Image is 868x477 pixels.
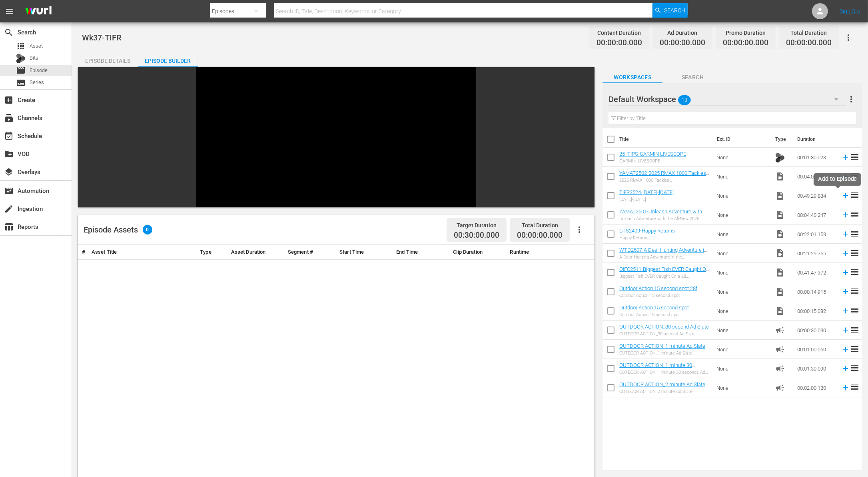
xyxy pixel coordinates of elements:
th: Clip Duration [450,245,507,260]
th: Segment # [285,245,336,260]
a: YAMAT2501-Unleash Adventure with the All-New 2025 Yamaha RMAX4 1000 [619,208,708,220]
td: None [713,340,772,359]
th: Duration [792,128,840,150]
span: reorder [850,152,860,162]
td: None [713,167,772,186]
div: OUTDOOR ACTION_1 minute Ad Slate [619,351,705,356]
span: Ad [775,364,785,373]
div: Outdoor Action 15 second spot [619,312,689,317]
td: 00:01:30.023 [794,148,838,167]
svg: Add to Episode [841,153,850,162]
div: Content Duration [597,27,642,38]
svg: Add to Episode [841,249,850,258]
button: more_vert [846,90,856,109]
button: Episode Details [78,51,138,67]
span: Video [775,172,785,181]
div: 2025 RMAX 1000 Tackles [GEOGRAPHIC_DATA] | Rock Crawling in AZ’s Rugged Terrain [619,178,710,183]
svg: Add to Episode [841,268,850,277]
td: None [713,224,772,244]
a: OUTDOOR ACTION_1 minute 30 seconds Ad Slate [619,362,695,374]
svg: Add to Episode [841,364,850,373]
span: 00:00:00.000 [517,230,563,240]
svg: Add to Episode [841,230,850,238]
span: reorder [850,171,860,181]
span: Channels [4,113,14,123]
span: 00:00:00.000 [786,38,832,48]
span: 00:30:00.000 [454,231,499,240]
a: TIFR2524-[DATE]-[DATE] [619,189,674,195]
div: Unleash Adventure with the All-New 2025 Yamaha RMAX4 1000 [619,216,710,221]
img: ans4CAIJ8jUAAAAAAAAAAAAAAAAAAAAAAAAgQb4GAAAAAAAAAAAAAAAAAAAAAAAAJMjXAAAAAAAAAAAAAAAAAAAAAAAAgAT5G... [19,2,58,21]
a: OUTDOOR ACTION_1 minute Ad Slate [619,343,705,349]
div: A Deer Hunting Adventure in the [GEOGRAPHIC_DATA] [619,255,710,260]
span: Ad [775,345,785,354]
span: Overlays [4,167,14,177]
td: None [713,263,772,282]
svg: Add to Episode [841,345,850,354]
span: Video [775,306,785,316]
span: Ad [775,383,785,393]
div: Episode Assets [84,225,152,234]
span: Ad [775,325,785,335]
div: Outdoor Action 15 second spot [619,293,697,298]
span: Search [662,72,722,82]
div: Happy Returns [619,235,675,241]
span: reorder [850,363,860,373]
td: 00:04:00.115 [794,167,838,186]
td: None [713,301,772,321]
td: None [713,186,772,205]
span: reorder [850,190,860,200]
span: reorder [850,267,860,277]
td: 00:00:14.915 [794,282,838,301]
td: None [713,148,772,167]
div: Biggest Fish EVER Caught On a 28 [PERSON_NAME]! (GIANT Bluefin Tuna) [619,274,710,279]
span: Video [775,229,785,239]
span: VOD [4,149,14,159]
span: 0 [143,225,152,234]
span: Automation [4,186,14,196]
td: None [713,378,772,397]
a: Outdoor Action 15 second spot [619,305,689,311]
span: menu [5,6,14,16]
span: Reports [4,222,14,232]
span: Bits [30,54,38,62]
td: 00:04:40.247 [794,205,838,224]
span: Series [30,78,44,86]
th: Type [197,245,228,260]
span: Workspaces [603,72,662,82]
span: reorder [850,248,860,258]
span: Search [4,28,14,37]
td: 00:00:30.030 [794,321,838,340]
svg: Add to Episode [841,326,850,335]
td: 00:21:29.755 [794,244,838,263]
span: Bits [775,151,785,163]
a: YAMAT2502-2025 RMAX 1000 Tackles [GEOGRAPHIC_DATA] | Rock Crawling in AZ’s Rugged Terrain [619,170,709,188]
a: WTD2507-A Deer Hunting Adventure in the [GEOGRAPHIC_DATA] [619,247,707,259]
svg: Add to Episode [841,172,850,181]
span: 00:00:00.000 [723,38,768,48]
span: Asset [16,41,26,51]
td: 00:01:00.060 [794,340,838,359]
td: 00:49:29.834 [794,186,838,205]
div: Episode Details [78,51,138,70]
div: Total Duration [786,27,832,38]
td: 00:41:47.372 [794,263,838,282]
a: Outdoor Action 15 second spot 28f [619,285,697,291]
svg: Add to Episode [841,307,850,315]
div: Default Workspace [609,88,846,110]
td: 00:02:00.120 [794,378,838,397]
span: Create [4,95,14,105]
a: OUTDOOR ACTION_2 minute Ad Slate [619,381,705,387]
span: reorder [850,210,860,219]
span: Schedule [4,131,14,141]
span: Video [775,268,785,277]
span: video_file [775,191,785,200]
span: Episode [30,66,48,74]
span: reorder [850,383,860,392]
div: Total Duration [517,220,563,231]
th: Runtime [507,245,564,260]
span: 00:00:00.000 [660,38,705,48]
span: reorder [850,229,860,238]
span: Episode [16,66,26,75]
span: Video [775,287,785,297]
